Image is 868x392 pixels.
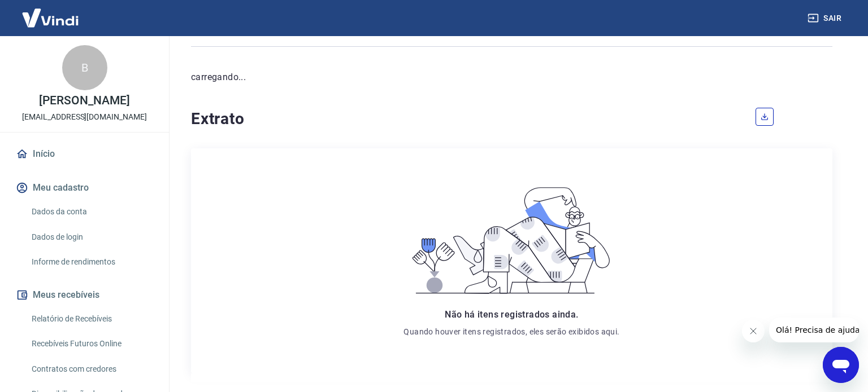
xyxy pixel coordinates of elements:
h4: Extrato [191,108,742,130]
iframe: Fechar mensagem [742,320,765,342]
button: Meu cadastro [14,175,155,200]
a: Contratos com credores [27,358,155,381]
p: [PERSON_NAME] [39,95,129,107]
img: Vindi [14,1,87,35]
p: [EMAIL_ADDRESS][DOMAIN_NAME] [22,111,147,123]
a: Início [14,142,155,166]
a: Dados de login [27,226,155,249]
span: Olá! Precisa de ajuda? [7,8,95,17]
div: B [62,45,107,90]
p: Quando houver itens registrados, eles serão exibidos aqui. [403,326,619,337]
a: Dados da conta [27,200,155,223]
iframe: Botão para abrir a janela de mensagens [823,347,859,383]
span: Não há itens registrados ainda. [445,309,578,320]
a: Recebíveis Futuros Online [27,332,155,355]
a: Informe de rendimentos [27,250,155,274]
p: carregando... [191,71,832,84]
button: Sair [805,8,846,29]
button: Meus recebíveis [14,283,155,307]
a: Relatório de Recebíveis [27,307,155,331]
iframe: Mensagem da empresa [769,318,859,342]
